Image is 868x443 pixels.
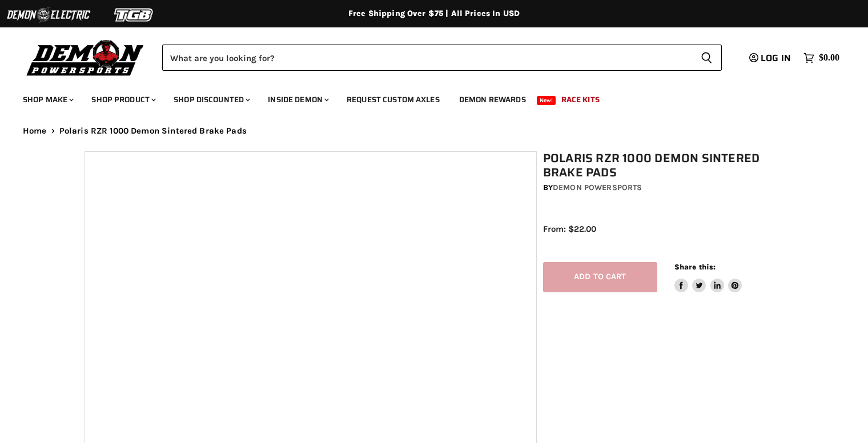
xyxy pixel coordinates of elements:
h1: Polaris RZR 1000 Demon Sintered Brake Pads [543,151,790,180]
a: Shop Make [14,88,81,111]
form: Product [162,45,722,71]
ul: Main menu [14,83,837,111]
span: From: $22.00 [543,224,596,234]
a: Inside Demon [259,88,336,111]
a: Request Custom Axles [338,88,448,111]
a: Demon Powersports [553,183,642,192]
a: Demon Rewards [451,88,535,111]
a: Log in [744,53,798,63]
span: $0.00 [819,53,839,63]
aside: Share this: [674,262,742,292]
img: Demon Powersports [23,37,148,78]
span: Polaris RZR 1000 Demon Sintered Brake Pads [59,126,247,136]
div: by [543,182,790,194]
span: Share this: [674,263,716,271]
span: New! [537,96,556,105]
img: TGB Logo 2 [91,4,177,26]
a: Home [23,126,47,136]
span: Log in [761,51,791,65]
a: Race Kits [553,88,608,111]
button: Search [692,45,722,71]
a: $0.00 [798,50,845,66]
a: Shop Product [83,88,163,111]
input: Search [162,45,692,71]
img: Demon Electric Logo 2 [6,4,91,26]
a: Shop Discounted [165,88,257,111]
